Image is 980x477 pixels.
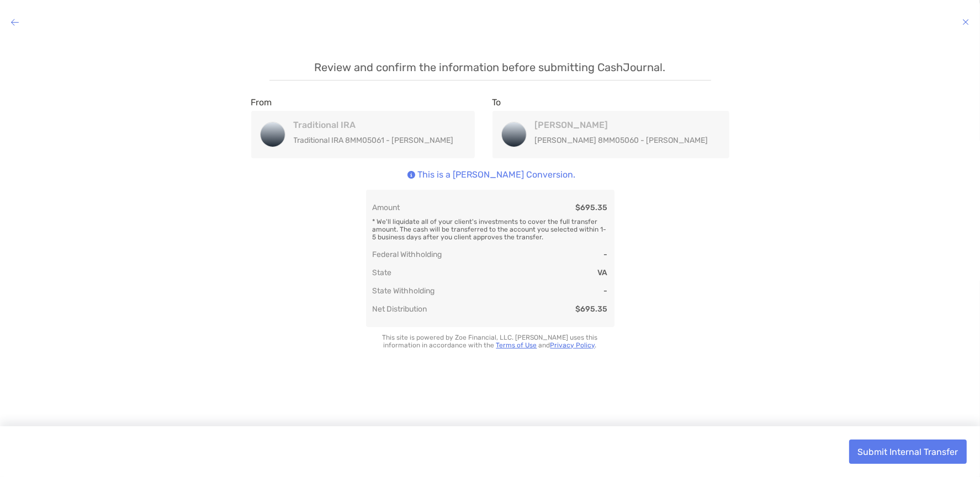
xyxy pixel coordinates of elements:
[604,286,608,296] div: -
[598,268,608,277] div: VA
[576,203,608,212] div: $695.35
[373,212,608,241] div: * We'll liquidate all of your client's investments to cover the full transfer amount. The cash wi...
[373,203,400,212] div: Amount
[550,341,595,349] a: Privacy Policy
[576,304,608,314] div: $695.35
[269,61,711,81] p: Review and confirm the information before submitting CashJournal.
[373,286,435,296] div: State Withholding
[373,268,392,277] div: State
[407,171,415,179] img: Icon info
[418,169,576,181] p: This is a [PERSON_NAME] Conversion.
[502,122,526,147] img: Roth IRA
[294,120,454,130] h4: Traditional IRA
[366,334,615,349] p: This site is powered by Zoe Financial, LLC. [PERSON_NAME] uses this information in accordance wit...
[251,97,272,108] label: From
[849,440,967,464] button: Submit Internal Transfer
[373,304,427,314] div: Net Distribution
[535,120,708,130] h4: [PERSON_NAME]
[535,133,708,147] p: [PERSON_NAME] 8MM05060 - [PERSON_NAME]
[261,122,285,147] img: Traditional IRA
[294,133,454,147] p: Traditional IRA 8MM05061 - [PERSON_NAME]
[373,250,442,259] div: Federal Withholding
[492,97,501,108] label: To
[496,341,537,349] a: Terms of Use
[604,250,608,259] div: -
